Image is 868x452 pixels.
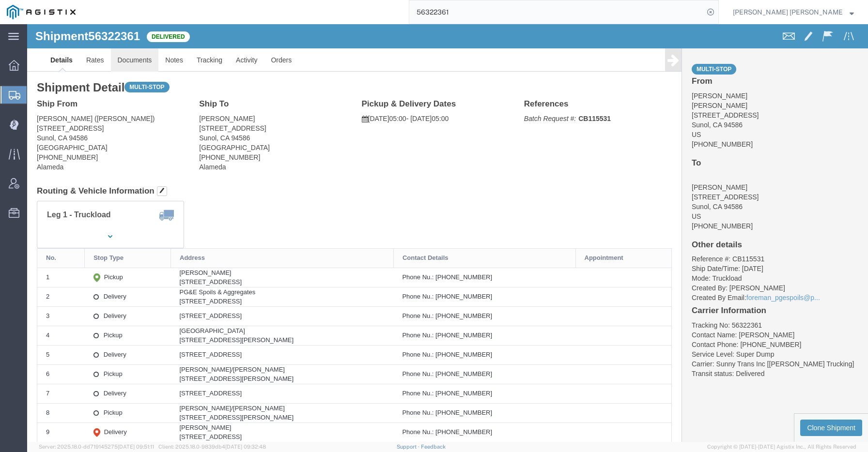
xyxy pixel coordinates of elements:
[707,443,856,451] span: Copyright © [DATE]-[DATE] Agistix Inc., All Rights Reserved
[27,24,868,442] iframe: FS Legacy Container
[733,7,843,17] span: Kayte Bray Dogali
[397,444,421,450] a: Support
[225,444,266,450] span: [DATE] 09:32:48
[39,444,154,450] span: Server: 2025.18.0-dd719145275
[118,444,154,450] span: [DATE] 09:51:11
[409,0,704,24] input: Search for shipment number, reference number
[732,6,854,18] button: [PERSON_NAME] [PERSON_NAME]
[421,444,446,450] a: Feedback
[158,444,266,450] span: Client: 2025.18.0-9839db4
[7,5,76,19] img: logo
